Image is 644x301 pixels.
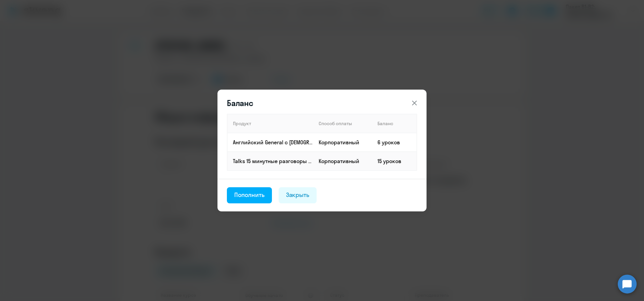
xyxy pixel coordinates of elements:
td: 15 уроков [372,152,417,170]
header: Баланс [217,98,427,108]
td: Корпоративный [313,133,372,152]
p: Английский General с [DEMOGRAPHIC_DATA] преподавателем [233,139,313,146]
p: Talks 15 минутные разговоры на английском [233,157,313,165]
td: Корпоративный [313,152,372,170]
td: 6 уроков [372,133,417,152]
button: Пополнить [227,187,272,203]
th: Продукт [227,114,313,133]
th: Способ оплаты [313,114,372,133]
th: Баланс [372,114,417,133]
div: Пополнить [234,191,265,199]
div: Закрыть [286,191,310,199]
button: Закрыть [279,187,317,203]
